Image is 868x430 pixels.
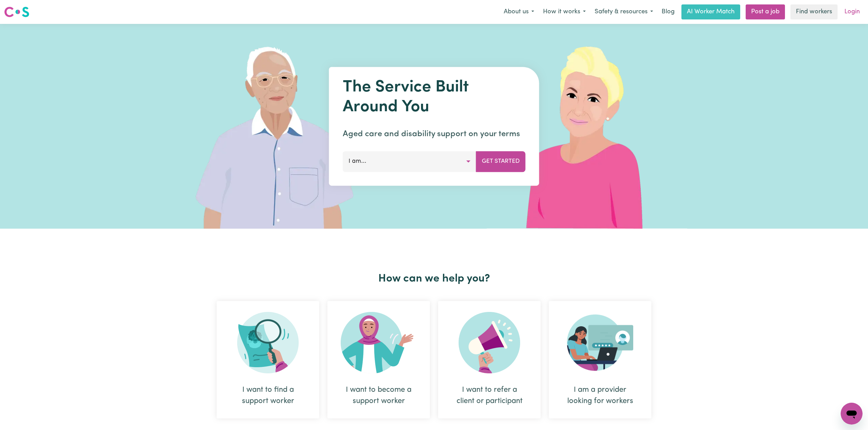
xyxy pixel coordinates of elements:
div: I want to become a support worker [344,384,413,407]
button: I am... [343,151,476,172]
div: I am a provider looking for workers [549,301,651,418]
a: Post a job [746,4,785,19]
img: Search [237,312,299,373]
div: I want to refer a client or participant [455,384,524,407]
div: I am a provider looking for workers [565,384,635,407]
a: Careseekers logo [4,4,29,20]
a: Login [840,4,864,19]
a: Find workers [790,4,838,19]
img: Provider [567,312,633,373]
iframe: Button to launch messaging window [841,403,863,425]
img: Refer [459,312,520,373]
a: Blog [657,4,679,19]
h2: How can we help you? [213,272,655,285]
button: Safety & resources [590,5,657,19]
div: I want to find a support worker [233,384,303,407]
div: I want to find a support worker [217,301,319,418]
button: Get Started [476,151,526,172]
img: Become Worker [341,312,417,373]
button: How it works [539,5,590,19]
button: About us [499,5,539,19]
h1: The Service Built Around You [343,78,526,117]
p: Aged care and disability support on your terms [343,128,526,140]
div: I want to refer a client or participant [438,301,541,418]
a: AI Worker Match [681,4,740,19]
div: I want to become a support worker [327,301,430,418]
img: Careseekers logo [4,6,29,18]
